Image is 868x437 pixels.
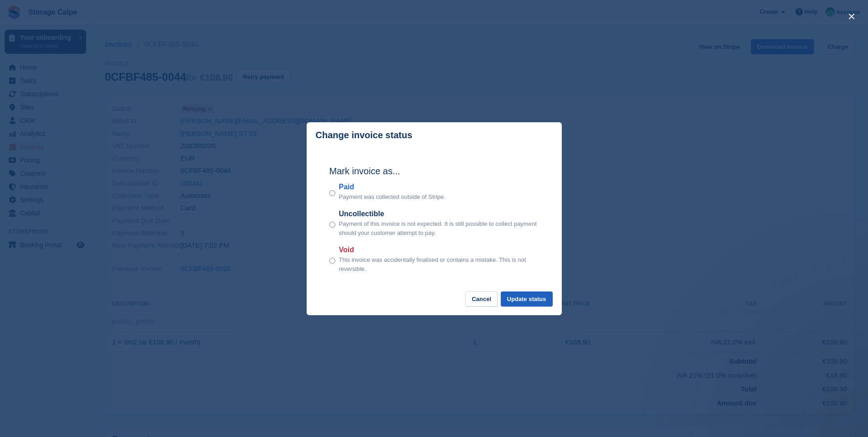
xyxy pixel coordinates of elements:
button: Cancel [465,291,498,307]
label: Paid [339,182,446,192]
p: Payment was collected outside of Stripe. [339,192,446,202]
button: Update status [501,291,553,307]
button: close [844,9,859,24]
p: Change invoice status [316,130,412,140]
h2: Mark invoice as... [329,164,539,178]
label: Void [339,245,539,255]
label: Uncollectible [339,208,539,219]
p: Payment of this invoice is not expected. It is still possible to collect payment should your cust... [339,219,539,237]
p: This invoice was accidentally finalised or contains a mistake. This is not reversible. [339,255,539,273]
